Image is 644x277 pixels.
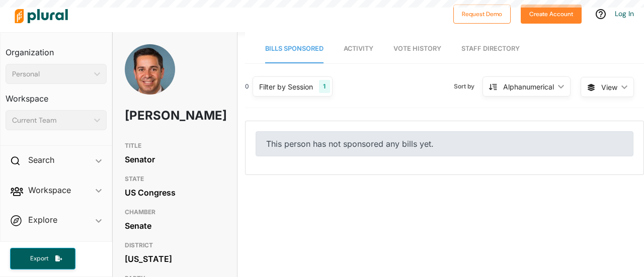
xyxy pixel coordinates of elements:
div: US Congress [125,185,225,200]
a: Bills Sponsored [265,35,324,63]
div: Current Team [12,115,90,126]
div: This person has not sponsored any bills yet. [256,131,633,156]
div: Filter by Session [259,81,313,92]
h3: Workspace [6,84,107,106]
button: Request Demo [453,5,511,24]
span: Activity [344,45,373,52]
div: 1 [319,80,330,93]
span: Vote History [393,45,441,52]
span: Bills Sponsored [265,45,324,52]
h1: [PERSON_NAME] [125,101,185,131]
div: 0 [245,82,249,91]
a: Activity [344,35,373,63]
h3: DISTRICT [125,239,225,251]
a: Create Account [521,8,582,19]
a: Request Demo [453,8,511,19]
a: Log In [615,9,634,18]
div: Alphanumerical [503,81,554,92]
span: Sort by [454,82,482,91]
button: Create Account [521,5,582,24]
div: [US_STATE] [125,251,225,266]
h3: TITLE [125,140,225,152]
h3: STATE [125,173,225,185]
div: Personal [12,69,90,79]
div: Senator [125,152,225,167]
a: Vote History [393,35,441,63]
h3: Organization [6,38,107,60]
span: View [601,82,617,93]
h3: CHAMBER [125,206,225,218]
h2: Search [28,154,54,165]
button: Export [10,248,75,269]
span: Export [23,254,55,263]
a: Staff Directory [461,35,520,63]
div: Senate [125,218,225,233]
img: Headshot of Ben Ray Luján [125,44,175,106]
